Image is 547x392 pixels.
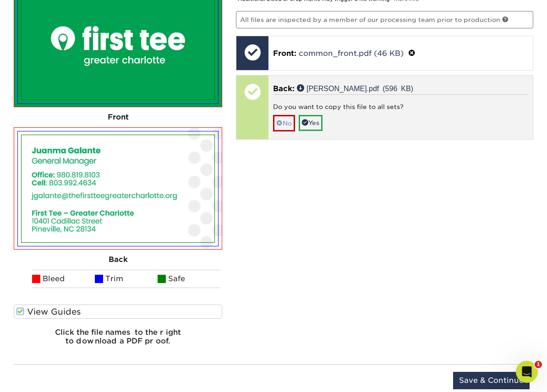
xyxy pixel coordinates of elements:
[95,270,158,288] li: Trim
[297,84,413,92] a: [PERSON_NAME].pdf (596 KB)
[14,328,222,353] h6: Click the file names to the right to download a PDF proof.
[535,361,542,368] span: 1
[299,49,404,58] a: common_front.pdf (46 KB)
[14,305,222,319] label: View Guides
[273,102,528,115] div: Do you want to copy this file to all sets?
[2,364,78,389] iframe: Google Customer Reviews
[273,115,295,131] a: No
[14,107,222,127] div: Front
[32,270,95,288] li: Bleed
[236,11,533,28] p: All files are inspected by a member of our processing team prior to production.
[516,361,538,383] iframe: Intercom live chat
[453,372,530,389] input: Save & Continue
[273,49,296,58] span: Front:
[14,250,222,270] div: Back
[299,115,323,131] a: Yes
[273,84,295,93] span: Back:
[158,270,220,288] li: Safe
